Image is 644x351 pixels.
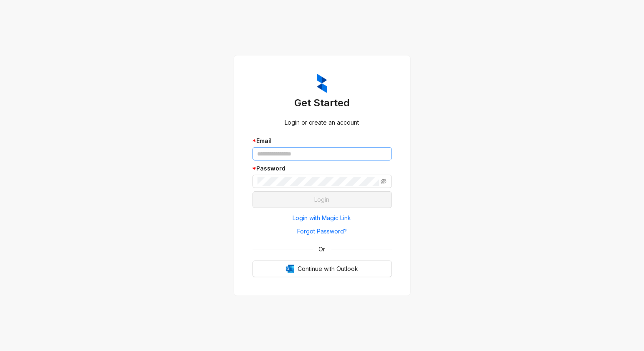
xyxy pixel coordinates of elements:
[317,74,327,93] img: ZumaIcon
[298,264,358,273] span: Continue with Outlook
[286,265,294,273] img: Outlook
[253,225,392,238] button: Forgot Password?
[253,118,392,127] div: Login or create an account
[253,261,392,277] button: OutlookContinue with Outlook
[381,178,386,184] span: eye-invisible
[297,227,347,236] span: Forgot Password?
[253,136,392,145] div: Email
[313,245,331,254] span: Or
[253,211,392,225] button: Login with Magic Link
[293,213,351,223] span: Login with Magic Link
[253,191,392,208] button: Login
[253,96,392,110] h3: Get Started
[253,164,392,173] div: Password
